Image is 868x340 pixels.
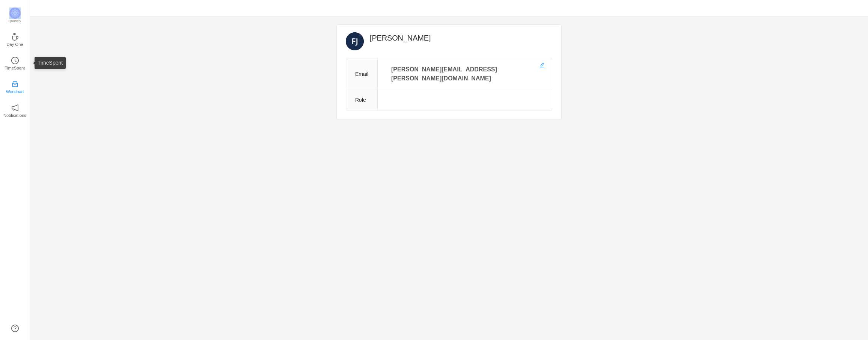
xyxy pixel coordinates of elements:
p: Workload [6,88,24,95]
p: [PERSON_NAME][EMAIL_ADDRESS][PERSON_NAME][DOMAIN_NAME] [387,64,543,84]
img: Quantify [9,8,21,19]
i: icon: coffee [11,33,19,41]
i: icon: notification [11,104,19,112]
p: TimeSpent [5,65,25,71]
h2: [PERSON_NAME] [370,32,552,44]
a: icon: question-circle [11,325,19,332]
a: icon: notificationNotifications [11,106,19,114]
a: icon: coffeeDay One [11,35,19,43]
p: Day One [6,41,23,48]
i: icon: clock-circle [11,57,19,64]
th: Email [346,58,378,90]
a: icon: inboxWorkload [11,83,19,90]
p: Notifications [3,112,26,119]
p: Quantify [9,19,21,24]
img: FJ [346,32,364,50]
a: icon: clock-circleTimeSpent [11,59,19,66]
th: Role [346,90,378,110]
i: icon: edit [539,62,545,68]
i: icon: inbox [11,80,19,88]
